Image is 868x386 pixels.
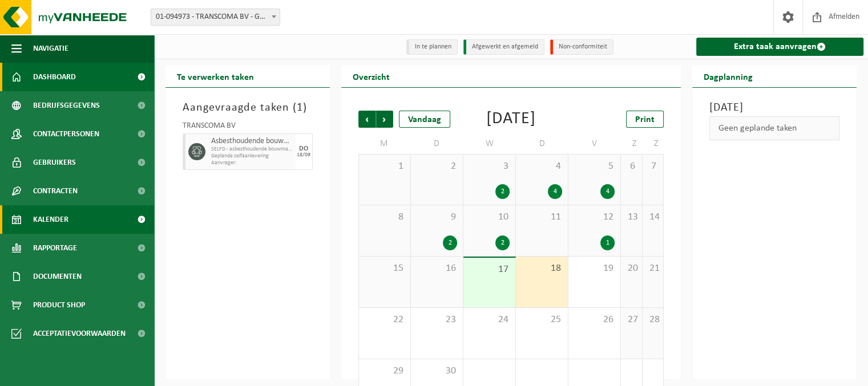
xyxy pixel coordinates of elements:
span: 4 [522,160,562,173]
span: 01-094973 - TRANSCOMA BV - GENK [151,9,280,25]
span: 23 [417,314,457,326]
span: Product Shop [33,291,85,319]
span: 17 [469,263,510,276]
span: Gebruikers [33,148,76,177]
span: 14 [648,211,658,224]
span: 6 [627,160,636,173]
div: 4 [600,184,615,199]
td: Z [643,133,664,154]
span: Navigatie [33,34,68,63]
a: Print [626,111,664,128]
div: Vandaag [399,111,450,128]
span: 25 [522,314,562,326]
span: Documenten [33,262,82,291]
span: 21 [648,262,658,275]
span: SELFD - asbesthoudende bouwmaterialen cementgebonden (HGB) [211,146,293,153]
div: 4 [548,184,562,199]
span: Asbesthoudende bouwmaterialen cementgebonden (hechtgebonden) [211,137,293,146]
span: 24 [469,314,510,326]
span: 13 [627,211,636,224]
div: DO [299,145,308,152]
div: 1 [600,235,615,250]
span: 18 [522,262,562,275]
div: 2 [443,235,457,250]
td: D [516,133,568,154]
h2: Dagplanning [692,65,764,87]
span: Aanvrager: [211,160,293,166]
div: [DATE] [486,111,536,128]
span: 10 [469,211,510,224]
div: Geen geplande taken [709,116,839,140]
td: D [411,133,463,154]
li: Non-conformiteit [550,39,613,55]
span: Contracten [33,177,78,205]
span: Geplande zelfaanlevering [211,153,293,160]
span: 22 [365,314,405,326]
h3: Aangevraagde taken ( ) [183,99,313,116]
span: 01-094973 - TRANSCOMA BV - GENK [151,9,280,26]
span: 16 [417,262,457,275]
span: 9 [417,211,457,224]
span: 20 [627,262,636,275]
span: 1 [365,160,405,173]
li: Afgewerkt en afgemeld [463,39,544,55]
span: 1 [297,102,303,113]
span: Rapportage [33,234,77,262]
a: Extra taak aanvragen [696,38,863,56]
span: 26 [574,314,615,326]
span: 28 [648,314,658,326]
span: 12 [574,211,615,224]
li: In te plannen [406,39,458,55]
h3: [DATE] [709,99,839,116]
div: TRANSCOMA BV [183,122,313,133]
div: 2 [495,184,510,199]
span: Vorige [358,111,376,128]
span: Dashboard [33,63,76,91]
span: 19 [574,262,615,275]
span: 11 [522,211,562,224]
span: Kalender [33,205,68,234]
span: 7 [648,160,658,173]
span: Print [635,115,655,124]
div: 2 [495,235,510,250]
span: Bedrijfsgegevens [33,91,100,120]
span: 2 [417,160,457,173]
span: 30 [417,365,457,377]
td: W [463,133,516,154]
span: Contactpersonen [33,120,99,148]
span: 8 [365,211,405,224]
td: M [358,133,411,154]
span: Acceptatievoorwaarden [33,319,126,348]
td: V [568,133,621,154]
span: 15 [365,262,405,275]
h2: Te verwerken taken [165,65,265,87]
span: 3 [469,160,510,173]
div: 18/09 [297,152,310,158]
h2: Overzicht [341,65,401,87]
span: 5 [574,160,615,173]
span: Volgende [376,111,393,128]
span: 29 [365,365,405,377]
td: Z [621,133,642,154]
span: 27 [627,314,636,326]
